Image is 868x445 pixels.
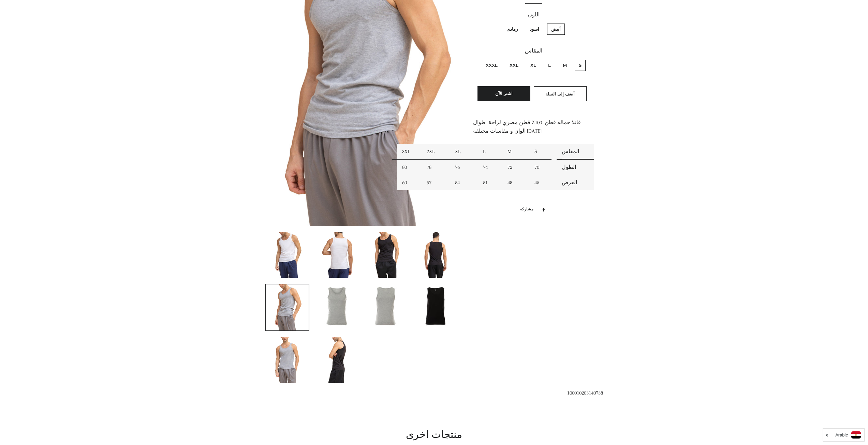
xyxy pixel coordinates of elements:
span: 100010203140738 [567,390,603,396]
label: L [544,60,555,71]
img: تحميل الصورة في عارض المعرض ، فانلا حماله رجالي [318,337,355,383]
img: تحميل الصورة في عارض المعرض ، فانلا حماله رجالي [368,232,404,278]
label: رمادى [502,24,522,35]
td: 76 [450,160,478,175]
img: تحميل الصورة في عارض المعرض ، فانلا حماله رجالي [272,284,303,330]
a: Arabic [826,431,861,439]
img: تحميل الصورة في عارض المعرض ، فانلا حماله رجالي [420,232,451,278]
i: Arabic [835,433,848,437]
label: اللون [473,11,594,19]
td: 70 [529,160,557,175]
td: M [502,144,529,160]
td: 51 [478,175,502,190]
img: تحميل الصورة في عارض المعرض ، Front View Black Vest [414,284,457,327]
td: المقاس [557,144,594,160]
span: أضف إلى السلة [545,91,575,97]
p: فانلا حماله قطن 100٪ قطن مصري لراحة طوال [DATE] الوان و مقاسات مختلفه [473,118,594,135]
h2: منتجات اخرى [265,428,603,442]
span: مشاركه [520,206,537,213]
button: أضف إلى السلة [534,86,587,101]
td: 54 [450,175,478,190]
td: 72 [502,160,529,175]
label: S [575,60,586,71]
label: المقاس [473,47,594,55]
td: 80 [397,160,422,175]
img: تحميل الصورة في عارض المعرض ، فانلا حماله رجالي [269,232,306,278]
td: الطول [557,160,594,175]
td: 74 [478,160,502,175]
label: أبيض [547,24,565,35]
td: 45 [529,175,557,190]
td: 2XL [422,144,450,160]
td: 3XL [397,144,422,160]
label: XXL [505,60,523,71]
td: L [478,144,502,160]
img: تحميل الصورة في عارض المعرض ، فانلا حماله رجالي [318,232,356,278]
label: M [559,60,571,71]
td: 78 [422,160,450,175]
label: XXXL [482,60,502,71]
button: اشتر الآن [477,86,530,101]
td: العرض [557,175,594,190]
img: تحميل الصورة في عارض المعرض ، Front View Grey Vest [315,284,358,327]
td: 57 [422,175,450,190]
img: تحميل الصورة في عارض المعرض ، فانلا حماله رجالي [272,337,303,383]
td: 60 [397,175,422,190]
td: S [529,144,557,160]
img: تحميل الصورة في عارض المعرض ، Back View Grey Vest [365,284,408,327]
td: 48 [502,175,529,190]
td: XL [450,144,478,160]
label: XL [526,60,540,71]
label: اسود [526,24,543,35]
